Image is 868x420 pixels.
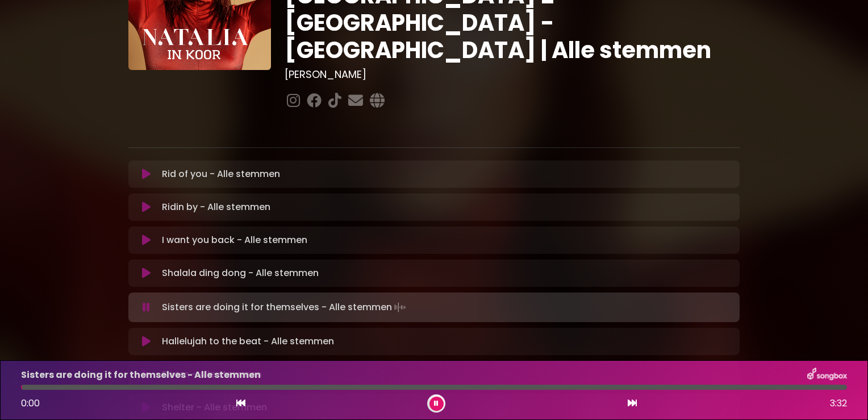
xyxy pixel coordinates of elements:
[285,68,740,81] h3: [PERSON_NAME]
[162,266,319,280] p: Shalala ding dong - Alle stemmen
[162,200,270,214] p: Ridin by - Alle stemmen
[392,299,408,315] img: waveform4.gif
[807,368,847,382] img: songbox-logo-white.png
[162,335,334,348] p: Hallelujah to the beat - Alle stemmen
[21,397,40,410] span: 0:00
[830,397,847,410] span: 3:32
[162,167,280,181] p: Rid of you - Alle stemmen
[162,299,408,315] p: Sisters are doing it for themselves - Alle stemmen
[21,368,261,382] p: Sisters are doing it for themselves - Alle stemmen
[162,233,307,247] p: I want you back - Alle stemmen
